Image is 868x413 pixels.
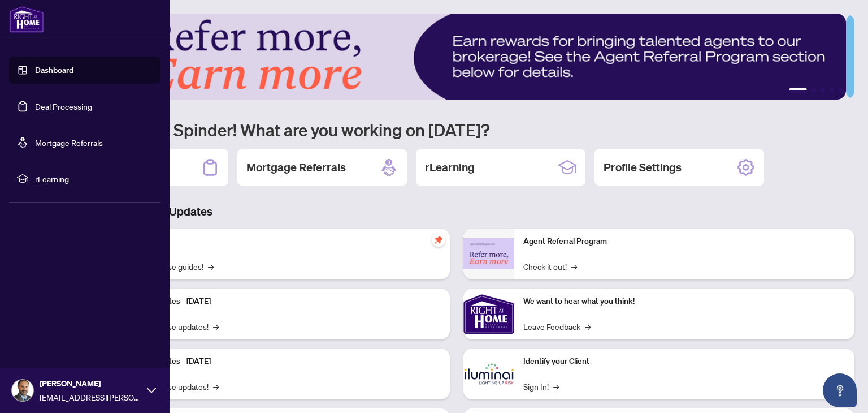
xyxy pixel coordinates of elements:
[585,320,591,333] span: →
[40,391,141,403] span: [EMAIL_ADDRESS][PERSON_NAME][DOMAIN_NAME]
[523,260,577,273] a: Check it out!→
[463,289,514,339] img: We want to hear what you think!
[40,377,141,390] span: [PERSON_NAME]
[35,137,103,148] a: Mortgage Referrals
[523,380,559,393] a: Sign In!→
[811,88,816,93] button: 2
[208,260,214,273] span: →
[12,380,33,401] img: Profile Icon
[604,160,682,175] h2: Profile Settings
[463,349,514,399] img: Identify your Client
[119,235,441,248] p: Self-Help
[571,260,577,273] span: →
[213,320,219,333] span: →
[830,88,834,93] button: 4
[9,6,44,33] img: logo
[59,204,854,220] h3: Brokerage & Industry Updates
[821,88,825,93] button: 3
[523,235,845,248] p: Agent Referral Program
[553,380,559,393] span: →
[523,295,845,308] p: We want to hear what you think!
[432,233,445,247] span: pushpin
[823,373,857,407] button: Open asap
[59,119,854,140] h1: Welcome back Spinder! What are you working on [DATE]?
[119,355,441,368] p: Platform Updates - [DATE]
[119,295,441,308] p: Platform Updates - [DATE]
[523,320,591,333] a: Leave Feedback→
[35,173,153,185] span: rLearning
[59,14,846,100] img: Slide 0
[35,101,92,111] a: Deal Processing
[35,65,73,75] a: Dashboard
[425,160,475,175] h2: rLearning
[789,88,807,93] button: 1
[839,88,843,93] button: 5
[463,238,514,269] img: Agent Referral Program
[213,380,219,393] span: →
[523,355,845,368] p: Identify your Client
[246,160,346,175] h2: Mortgage Referrals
